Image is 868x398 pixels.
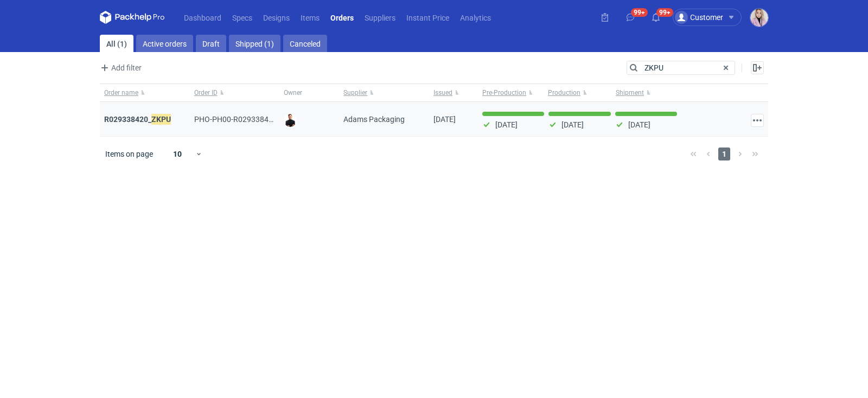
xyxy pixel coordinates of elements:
a: R029338420_ZKPU [104,113,171,125]
span: Order ID [194,88,218,97]
button: Supplier [339,84,429,101]
a: Orders [325,11,359,24]
button: 99+ [647,9,665,26]
span: Pre-Production [482,88,526,97]
button: Order name [100,84,190,101]
a: Analytics [455,11,496,24]
img: Tomasz Kubiak [284,114,297,127]
span: Order name [104,88,138,97]
a: Designs [258,11,295,24]
span: Add filter [98,61,142,74]
a: Suppliers [359,11,401,24]
span: 1 [718,147,730,161]
div: Customer [675,11,723,24]
span: Owner [284,88,302,97]
span: Adams Packaging [343,114,405,125]
div: 10 [160,146,195,162]
a: Draft [196,35,226,52]
a: Canceled [283,35,327,52]
span: PHO-PH00-R029338420_ZKPU [194,113,299,125]
button: Production [546,84,614,101]
button: Shipment [614,84,681,101]
a: Active orders [136,35,193,52]
span: Supplier [343,88,367,97]
a: All (1) [100,35,133,52]
button: 99+ [622,9,639,26]
span: Production [548,88,580,97]
input: Search [627,61,735,74]
a: Specs [227,11,258,24]
button: Add filter [98,61,142,74]
span: Issued [433,88,452,97]
button: Actions [751,114,764,127]
img: Klaudia Wiśniewska [750,9,768,27]
span: Items on page [105,149,153,159]
p: [DATE] [561,120,584,129]
em: ZKPU [151,113,171,125]
button: Issued [429,84,478,101]
a: Dashboard [178,11,227,24]
button: Order ID [190,84,280,101]
button: Customer [673,9,750,26]
svg: Packhelp Pro [100,11,165,24]
p: [DATE] [495,120,518,129]
span: 03/09/2025 [433,115,456,124]
span: Shipment [616,88,644,97]
button: Pre-Production [478,84,546,101]
a: Items [295,11,325,24]
div: Adams Packaging [339,102,429,137]
a: Shipped (1) [229,35,280,52]
a: Instant Price [401,11,455,24]
p: [DATE] [628,120,650,129]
